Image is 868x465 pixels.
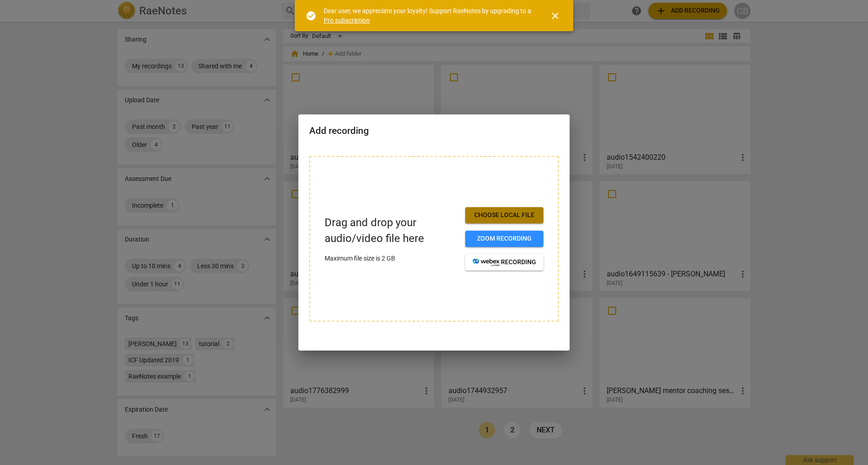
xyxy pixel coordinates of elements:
[465,254,543,270] button: recording
[324,6,533,25] div: Dear user, we appreciate your loyalty! Support RaeNotes by upgrading to a
[324,17,370,24] a: Pro subscription
[472,211,536,220] span: Choose local file
[306,10,316,21] span: check_circle
[309,125,559,137] h2: Add recording
[325,215,458,247] p: Drag and drop your audio/video file here
[465,207,543,223] button: Choose local file
[544,5,566,27] button: Close
[550,10,561,21] span: close
[472,234,536,243] span: Zoom recording
[472,258,536,267] span: recording
[465,231,543,247] button: Zoom recording
[325,254,458,263] p: Maximum file size is 2 GB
